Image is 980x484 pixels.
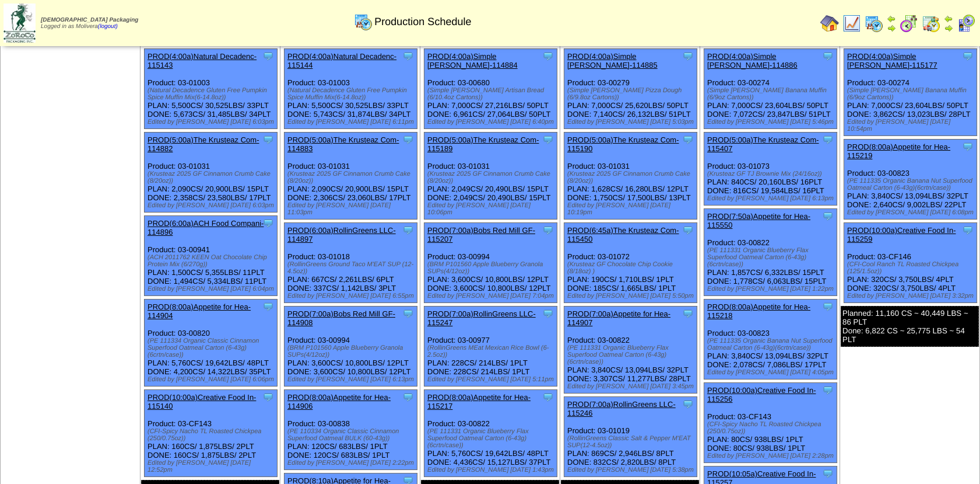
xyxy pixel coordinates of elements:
img: Tooltip [542,224,554,236]
div: Edited by [PERSON_NAME] [DATE] 5:50pm [567,293,697,300]
div: Edited by [PERSON_NAME] [DATE] 7:04pm [427,293,557,300]
span: Logged in as Molivera [41,17,138,30]
div: (Simple [PERSON_NAME] Banana Muffin (6/9oz Cartons)) [847,87,977,101]
img: Tooltip [962,141,974,152]
img: calendarblend.gif [900,14,918,33]
div: Product: 03-01003 PLAN: 5,500CS / 30,525LBS / 33PLT DONE: 5,673CS / 31,485LBS / 34PLT [145,49,278,129]
img: arrowleft.gif [944,14,953,23]
a: PROD(6:00a)RollinGreens LLC-114897 [287,226,396,243]
a: PROD(4:00a)Simple [PERSON_NAME]-115177 [847,52,937,69]
div: Edited by [PERSON_NAME] [DATE] 5:46pm [707,119,837,126]
a: PROD(7:00a)Appetite for Hea-114907 [567,309,670,327]
a: PROD(6:45a)The Krusteaz Com-115450 [567,226,679,243]
div: Edited by [PERSON_NAME] [DATE] 6:06pm [147,376,277,383]
div: Edited by [PERSON_NAME] [DATE] 6:08pm [847,209,977,216]
div: (Krusteaz 2025 GF Cinnamon Crumb Cake (8/20oz)) [287,170,417,184]
div: (Krusteaz GF Chocolate Chip Cookie (8/18oz) ) [567,261,697,275]
img: Tooltip [682,134,694,145]
div: Product: 03-00279 PLAN: 7,000CS / 25,620LBS / 50PLT DONE: 7,140CS / 26,132LBS / 51PLT [564,49,697,129]
img: home.gif [820,14,839,33]
div: Edited by [PERSON_NAME] [DATE] 6:04pm [147,285,277,293]
div: (Simple [PERSON_NAME] Artisan Bread (6/10.4oz Cartons)) [427,87,557,101]
div: Edited by [PERSON_NAME] [DATE] 1:43pm [427,466,557,473]
div: Product: 03-00274 PLAN: 7,000CS / 23,604LBS / 50PLT DONE: 7,072CS / 23,847LBS / 51PLT [704,49,837,129]
a: PROD(8:00a)Appetite for Hea-114904 [147,302,251,320]
a: PROD(7:00a)Bobs Red Mill GF-114908 [287,309,395,327]
div: Product: 03-00994 PLAN: 3,600CS / 10,800LBS / 12PLT DONE: 3,600CS / 10,800LBS / 12PLT [424,223,557,303]
img: Tooltip [682,50,694,62]
img: Tooltip [822,134,834,145]
div: (RollinGreens Classic Salt & Pepper M'EAT SUP(12-4.5oz)) [567,435,697,449]
img: calendarprod.gif [354,12,373,31]
div: Edited by [PERSON_NAME] [DATE] 5:11pm [427,376,557,383]
div: (CFI-Spicy Nacho TL Roasted Chickpea (250/0.75oz)) [147,428,277,442]
div: Edited by [PERSON_NAME] [DATE] 10:19pm [567,202,697,216]
div: Product: 03-00822 PLAN: 5,760CS / 19,642LBS / 48PLT DONE: 4,436CS / 15,127LBS / 37PLT [424,390,557,477]
div: Product: 03-01072 PLAN: 190CS / 1,710LBS / 1PLT DONE: 185CS / 1,665LBS / 1PLT [564,223,697,303]
img: calendarprod.gif [865,14,883,33]
div: Product: 03-CF146 PLAN: 320CS / 3,750LBS / 4PLT DONE: 320CS / 3,750LBS / 4PLT [844,223,977,303]
img: zoroco-logo-small.webp [3,4,36,43]
img: arrowright.gif [887,23,896,33]
div: Edited by [PERSON_NAME] [DATE] 6:11pm [287,119,417,126]
img: Tooltip [822,210,834,222]
div: (Natural Decadence Gluten Free Pumpkin Spice Muffin Mix(6-14.8oz)) [147,87,277,101]
img: Tooltip [262,217,274,229]
div: (Krusteaz 2025 GF Cinnamon Crumb Cake (8/20oz)) [567,170,697,184]
div: Edited by [PERSON_NAME] [DATE] 6:55pm [287,293,417,300]
a: PROD(7:00a)RollinGreens LLC-115247 [427,309,536,327]
a: PROD(4:00a)Simple [PERSON_NAME]-114884 [427,52,518,69]
img: Tooltip [962,50,974,62]
div: Edited by [PERSON_NAME] [DATE] 5:03pm [567,119,697,126]
div: Edited by [PERSON_NAME] [DATE] 2:28pm [707,452,837,459]
div: Product: 03-01018 PLAN: 667CS / 2,261LBS / 6PLT DONE: 337CS / 1,142LBS / 3PLT [284,223,417,303]
a: PROD(5:00a)The Krusteaz Com-114882 [147,135,259,153]
div: Edited by [PERSON_NAME] [DATE] 6:13pm [707,195,837,202]
a: PROD(4:00a)Natural Decadenc-115143 [147,52,257,69]
a: PROD(4:00a)Simple [PERSON_NAME]-114886 [707,52,798,69]
div: Product: 03-00994 PLAN: 3,600CS / 10,800LBS / 12PLT DONE: 3,600CS / 10,800LBS / 12PLT [284,307,417,386]
a: PROD(8:00a)Appetite for Hea-114906 [287,393,391,410]
img: Tooltip [682,398,694,410]
div: Planned: 11,160 CS ~ 40,449 LBS ~ 86 PLT Done: 6,822 CS ~ 25,775 LBS ~ 54 PLT [841,306,979,347]
img: Tooltip [822,384,834,396]
div: Product: 03-01003 PLAN: 5,500CS / 30,525LBS / 33PLT DONE: 5,743CS / 31,874LBS / 34PLT [284,49,417,129]
div: Edited by [PERSON_NAME] [DATE] 4:05pm [707,369,837,376]
div: (BRM P101560 Apple Blueberry Granola SUPs(4/12oz)) [287,344,417,358]
img: line_graph.gif [842,14,861,33]
a: PROD(10:00a)Creative Food In-115140 [147,393,256,410]
img: calendarcustomer.gif [957,14,975,33]
div: (BRM P101560 Apple Blueberry Granola SUPs(4/12oz)) [427,261,557,275]
img: calendarinout.gif [922,14,940,33]
div: (PE 111331 Organic Blueberry Flax Superfood Oatmeal Carton (6-43g)(6crtn/case)) [427,428,557,449]
a: PROD(4:00a)Simple [PERSON_NAME]-114885 [567,52,658,69]
a: PROD(10:00a)Creative Food In-115256 [707,386,816,403]
a: PROD(5:00a)The Krusteaz Com-115189 [427,135,539,153]
a: PROD(5:00a)The Krusteaz Com-114883 [287,135,399,153]
img: Tooltip [542,134,554,145]
a: PROD(8:00a)Appetite for Hea-115218 [707,302,810,320]
img: Tooltip [822,301,834,312]
img: Tooltip [962,224,974,236]
div: Edited by [PERSON_NAME] [DATE] 5:38pm [567,466,697,473]
div: Product: 03-00823 PLAN: 3,840CS / 13,094LBS / 32PLT DONE: 2,078CS / 7,086LBS / 17PLT [704,300,837,379]
img: Tooltip [822,50,834,62]
div: (PE 111335 Organic Banana Nut Superfood Oatmeal Carton (6-43g)(6crtn/case)) [847,177,977,191]
div: Product: 03-00820 PLAN: 5,760CS / 19,642LBS / 48PLT DONE: 4,200CS / 14,322LBS / 35PLT [145,300,278,386]
div: (Simple [PERSON_NAME] Pizza Dough (6/9.8oz Cartons)) [567,87,697,101]
a: PROD(10:00a)Creative Food In-115259 [847,226,956,243]
div: (RollinGreens MEat Mexican Rice Bowl (6-2.5oz)) [427,344,557,358]
div: (Krusteaz GF TJ Brownie Mix (24/16oz)) [707,170,837,177]
a: PROD(5:00a)The Krusteaz Com-115190 [567,135,679,153]
img: Tooltip [682,308,694,319]
div: (CFI-Spicy Nacho TL Roasted Chickpea (250/0.75oz)) [707,421,837,435]
div: Edited by [PERSON_NAME] [DATE] 3:32pm [847,293,977,300]
img: Tooltip [262,391,274,403]
div: (PE 111334 Organic Classic Cinnamon Superfood Oatmeal Carton (6-43g)(6crtn/case)) [147,337,277,358]
div: (Simple [PERSON_NAME] Banana Muffin (6/9oz Cartons)) [707,87,837,101]
div: Edited by [PERSON_NAME] [DATE] 10:06pm [427,202,557,216]
div: Product: 03-01073 PLAN: 840CS / 20,160LBS / 16PLT DONE: 816CS / 19,584LBS / 16PLT [704,133,837,206]
a: PROD(5:00a)The Krusteaz Com-115407 [707,135,819,153]
div: Edited by [PERSON_NAME] [DATE] 3:45pm [567,383,697,390]
img: Tooltip [262,301,274,312]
